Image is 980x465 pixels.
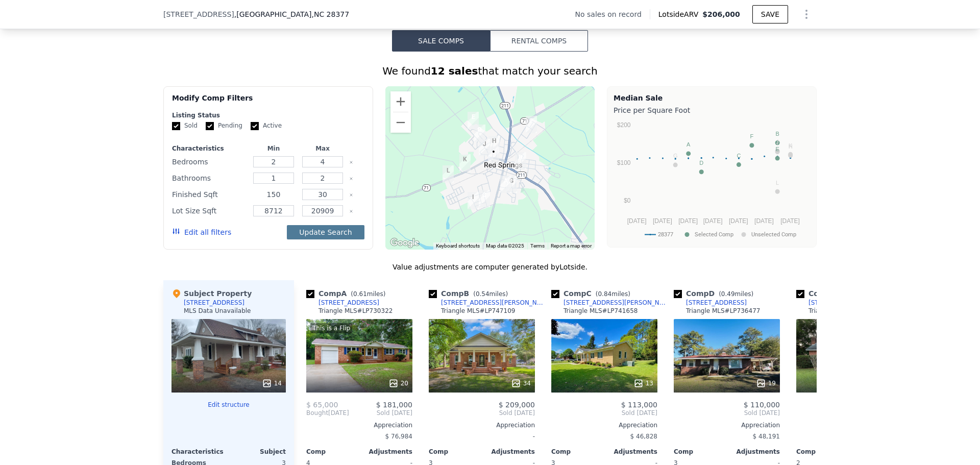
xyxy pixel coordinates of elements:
div: Comp B [429,288,512,299]
text: B [775,131,779,137]
div: [STREET_ADDRESS][PERSON_NAME] [563,299,670,307]
div: Adjustments [727,448,780,456]
span: 0.84 [598,290,611,298]
div: Adjustments [359,448,412,456]
div: Triangle MLS # LP741658 [563,307,638,315]
span: ( miles) [715,290,757,298]
button: Zoom out [390,112,411,133]
button: Show Options [796,4,817,25]
a: Open this area in Google Maps (opens a new window) [388,236,422,250]
div: Min [251,144,296,153]
span: ( miles) [469,290,512,298]
button: Clear [349,177,353,181]
div: Adjustments [604,448,657,456]
text: D [699,160,703,166]
div: Characteristics [172,144,247,153]
div: 200 W Sunset Dr [500,176,511,193]
span: , [GEOGRAPHIC_DATA] [234,9,349,19]
div: 118 Malloy St [479,139,490,156]
div: Appreciation [551,421,657,429]
div: Subject [229,448,286,456]
div: Appreciation [674,421,780,429]
text: G [673,153,678,159]
label: Pending [206,121,242,130]
a: Report a map error [551,243,592,249]
span: Sold [DATE] [429,409,535,417]
div: 20 [388,378,408,388]
div: Value adjustments are computer generated by Lotside . [163,262,817,272]
div: Comp [796,448,849,456]
span: $ 113,000 [621,401,657,409]
div: Triangle MLS # LP744047 [808,307,883,315]
text: [DATE] [627,217,647,225]
div: Modify Comp Filters [172,93,364,111]
div: Bedrooms [172,155,247,169]
text: Unselected Comp [751,231,796,238]
div: 136 E Shaw St [506,176,517,193]
text: [DATE] [703,217,723,225]
span: $ 48,191 [753,433,780,440]
div: 406 N Edinborough St [468,112,479,129]
div: Comp E [796,288,879,299]
div: Adjustments [482,448,535,456]
button: Keyboard shortcuts [436,242,480,250]
div: 19 [756,378,776,388]
button: Clear [349,193,353,197]
div: [STREET_ADDRESS] [184,299,244,307]
div: Comp [551,448,604,456]
strong: 12 sales [431,65,478,77]
text: [DATE] [754,217,774,225]
div: - [429,429,535,444]
button: Zoom in [390,91,411,112]
span: Sold [DATE] [551,409,657,417]
button: Update Search [287,225,364,239]
button: Clear [349,209,353,213]
span: , NC 28377 [311,10,349,18]
div: This is a Flip [310,323,352,333]
svg: A chart. [614,117,810,245]
a: [STREET_ADDRESS] [306,299,379,307]
button: SAVE [752,5,788,23]
div: [STREET_ADDRESS] [686,299,747,307]
span: $ 181,000 [376,401,412,409]
button: Clear [349,160,353,164]
div: 14 [262,378,282,388]
span: $ 65,000 [306,401,338,409]
div: [STREET_ADDRESS][PERSON_NAME] [441,299,547,307]
text: K [789,142,793,149]
text: J [776,139,779,145]
div: Comp [674,448,727,456]
text: H [789,143,793,150]
text: [DATE] [780,217,800,225]
div: 13 [633,378,653,388]
div: [STREET_ADDRESS] [808,299,869,307]
div: 204 Hubert McLean Avenue [479,190,490,207]
div: 307 W 2nd Ave [488,136,500,153]
text: I [777,140,778,146]
input: Active [251,122,259,130]
img: Google [388,236,422,250]
div: We found that match your search [163,64,817,78]
div: 130 Brooks Ave [526,116,537,133]
text: $100 [617,159,631,166]
div: 108 Thurlow St [468,192,479,209]
span: Bought [306,409,328,417]
span: [STREET_ADDRESS] [163,9,234,19]
text: [DATE] [729,217,748,225]
div: MLS Data Unavailable [184,307,251,315]
div: Price per Square Foot [614,103,810,117]
text: F [750,133,754,139]
div: Triangle MLS # LP730322 [318,307,393,315]
div: Finished Sqft [172,187,247,202]
text: $200 [617,121,631,129]
text: [DATE] [653,217,672,225]
div: Comp A [306,288,389,299]
a: [STREET_ADDRESS][PERSON_NAME] [429,299,547,307]
div: Appreciation [429,421,535,429]
div: Median Sale [614,93,810,103]
span: 0.49 [721,290,735,298]
button: Rental Comps [490,30,588,52]
span: $ 46,828 [630,433,657,440]
button: Edit structure [171,401,286,409]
